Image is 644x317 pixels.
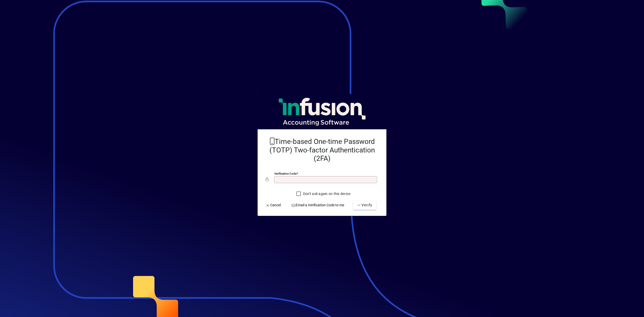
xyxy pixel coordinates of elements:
[302,191,351,196] label: Don't ask again on this device
[353,201,376,210] button: Verify
[274,172,297,175] mat-label: Verification code
[264,201,283,210] button: Cancel
[292,203,344,208] span: Email a Verification Code to me
[290,201,346,210] button: Email a Verification Code to me
[266,137,378,163] h2: Time-based One-time Password (TOTP) Two-factor Authentication (2FA)
[266,203,281,208] span: Cancel
[357,203,372,208] span: Verify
